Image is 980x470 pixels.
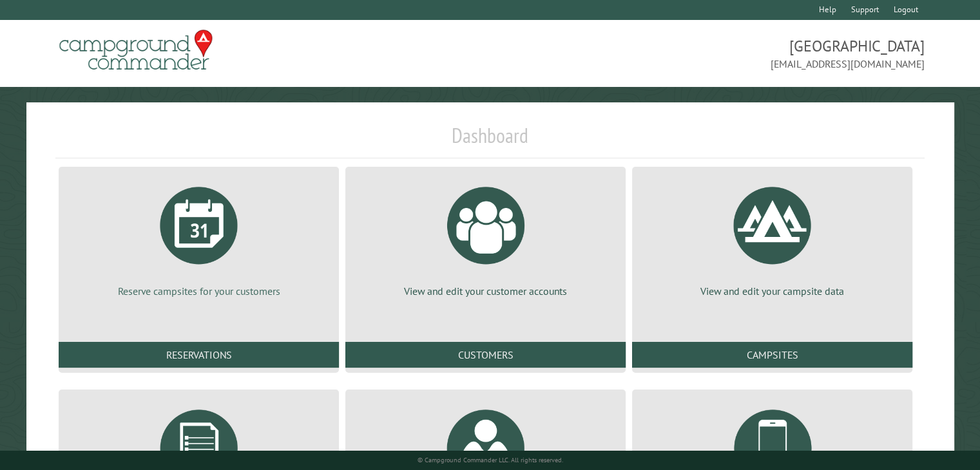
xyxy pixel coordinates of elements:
h1: Dashboard [55,123,925,158]
p: View and edit your campsite data [648,284,897,298]
a: Reservations [59,342,339,368]
a: Customers [345,342,626,368]
span: [GEOGRAPHIC_DATA] [EMAIL_ADDRESS][DOMAIN_NAME] [490,35,925,71]
small: © Campground Commander LLC. All rights reserved. [418,456,563,464]
a: View and edit your campsite data [648,177,897,298]
img: Campground Commander [55,25,216,75]
p: Reserve campsites for your customers [74,284,323,298]
a: Campsites [632,342,912,368]
a: Reserve campsites for your customers [74,177,323,298]
a: View and edit your customer accounts [361,177,610,298]
p: View and edit your customer accounts [361,284,610,298]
